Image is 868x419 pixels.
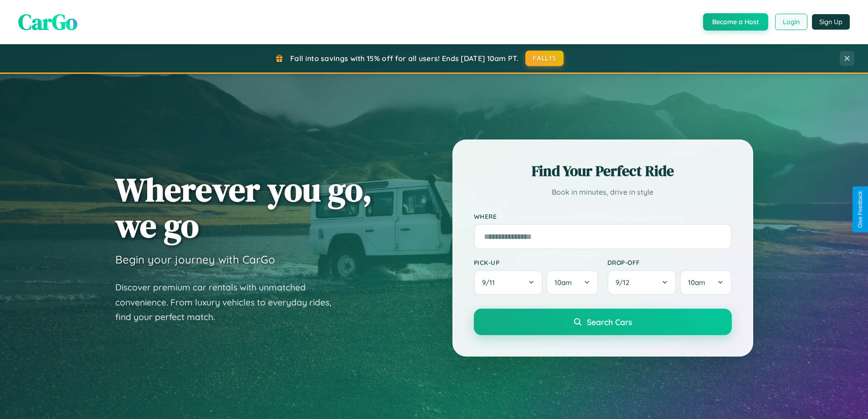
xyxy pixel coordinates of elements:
[775,14,807,30] button: Login
[474,259,598,266] label: Pick-up
[474,186,732,199] p: Book in minutes, drive in style
[115,171,372,243] h1: Wherever you go, we go
[607,259,732,266] label: Drop-off
[703,13,768,31] button: Become a Host
[555,278,572,287] span: 10am
[474,270,543,295] button: 9/11
[857,191,863,228] div: Give Feedback
[616,278,634,287] span: 9 / 12
[482,278,499,287] span: 9 / 11
[474,309,732,335] button: Search Cars
[607,270,677,295] button: 9/12
[290,54,519,63] span: Fall into savings with 15% off for all users! Ends [DATE] 10am PT.
[474,161,732,181] h2: Find Your Perfect Ride
[474,212,732,220] label: Where
[587,317,632,327] span: Search Cars
[115,253,275,266] h3: Begin your journey with CarGo
[18,7,77,37] span: CarGo
[525,51,564,66] button: FALL15
[546,270,598,295] button: 10am
[812,14,850,30] button: Sign Up
[115,280,343,325] p: Discover premium car rentals with unmatched convenience. From luxury vehicles to everyday rides, ...
[680,270,731,295] button: 10am
[688,278,705,287] span: 10am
